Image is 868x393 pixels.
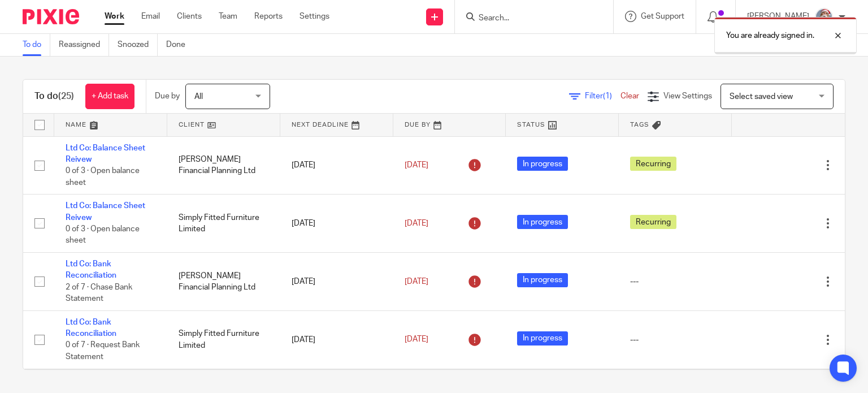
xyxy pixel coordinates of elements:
a: Clear [620,92,639,100]
span: 0 of 3 · Open balance sheet [66,225,140,245]
span: In progress [517,273,568,287]
span: View Settings [663,92,712,100]
span: [DATE] [405,219,428,227]
a: To do [23,34,50,56]
a: Ltd Co: Bank Reconciliation [66,260,116,279]
a: Reassigned [59,34,109,56]
a: Ltd Co: Balance Sheet Reivew [66,202,145,221]
h1: To do [34,90,74,102]
span: In progress [517,215,568,229]
a: Email [141,11,160,22]
span: [DATE] [405,278,428,286]
div: --- [630,334,721,346]
a: Clients [177,11,202,22]
td: [DATE] [280,253,393,311]
a: Ltd Co: Bank Reconciliation [66,318,116,338]
td: [PERSON_NAME] Financial Planning Ltd [167,253,280,311]
span: Recurring [630,215,676,229]
span: [DATE] [405,336,428,344]
span: (25) [58,92,74,101]
span: (1) [603,92,612,100]
span: [DATE] [405,161,428,169]
span: Recurring [630,157,676,171]
span: In progress [517,331,568,346]
td: [DATE] [280,310,393,369]
a: Work [105,11,124,22]
span: 2 of 7 · Chase Bank Statement [66,283,132,303]
a: Settings [300,11,329,22]
a: Team [219,11,237,22]
div: --- [630,276,721,287]
span: 0 of 7 · Request Bank Statement [66,342,140,361]
a: Snoozed [118,34,158,56]
td: [DATE] [280,195,393,253]
span: Filter [585,92,620,100]
a: + Add task [85,84,134,109]
span: In progress [517,157,568,171]
img: Karen%20Pic.png [815,8,833,26]
img: Pixie [23,9,79,24]
p: You are already signed in. [726,30,814,41]
a: Reports [254,11,283,22]
td: Simply Fitted Furniture Limited [167,195,280,253]
a: Done [166,34,194,56]
span: All [194,93,203,101]
td: [PERSON_NAME] Financial Planning Ltd [167,136,280,195]
span: 0 of 3 · Open balance sheet [66,167,140,187]
p: Due by [155,90,180,102]
td: [DATE] [280,136,393,195]
span: Tags [630,122,649,128]
a: Ltd Co: Balance Sheet Reivew [66,144,145,163]
span: Select saved view [730,93,793,101]
td: Simply Fitted Furniture Limited [167,310,280,369]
